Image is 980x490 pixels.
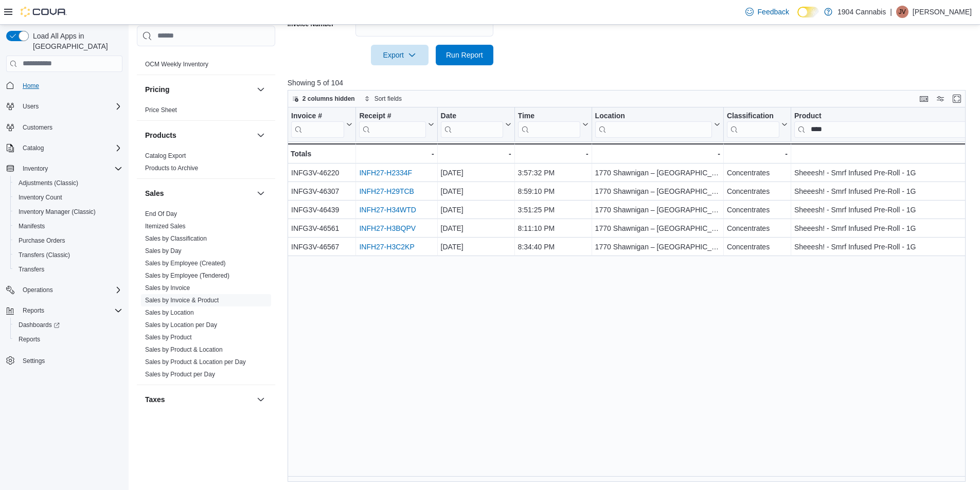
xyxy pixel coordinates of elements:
[10,332,127,347] button: Reports
[758,7,789,17] span: Feedback
[440,111,511,137] button: Date
[291,222,352,234] div: INFG3V-46561
[518,185,588,197] div: 8:59:10 PM
[14,234,122,247] span: Purchase Orders
[137,208,275,385] div: Sales
[291,185,352,197] div: INFG3V-46307
[137,104,275,120] div: Pricing
[19,355,49,367] a: Settings
[19,100,122,113] span: Users
[10,219,127,233] button: Manifests
[291,241,352,253] div: INFG3V-46567
[19,354,122,367] span: Settings
[727,148,788,160] div: -
[359,206,416,214] a: INFH27-H34WTD
[145,309,194,316] a: Sales by Location
[727,111,788,137] button: Classification
[727,167,788,179] div: Concentrates
[896,6,908,18] div: Jeffrey Villeneuve
[23,286,53,294] span: Operations
[14,249,74,261] a: Transfers (Classic)
[19,162,122,175] span: Inventory
[23,357,45,365] span: Settings
[951,93,963,105] button: Enter fullscreen
[10,318,127,332] a: Dashboards
[14,319,64,331] a: Dashboards
[934,93,947,105] button: Display options
[145,60,208,68] span: OCM Weekly Inventory
[890,6,892,18] p: |
[518,111,580,137] div: Time
[145,284,190,292] a: Sales by Invoice
[19,121,57,134] a: Customers
[518,204,588,216] div: 3:51:25 PM
[145,210,177,217] a: End Of Day
[145,394,165,405] h3: Taxes
[518,167,588,179] div: 3:57:32 PM
[359,148,434,160] div: -
[145,235,207,242] a: Sales by Classification
[291,204,352,216] div: INFG3V-46439
[145,164,198,172] span: Products to Archive
[19,304,122,317] span: Reports
[145,271,229,280] span: Sales by Employee (Tendered)
[145,61,208,68] a: OCM Weekly Inventory
[145,234,207,243] span: Sales by Classification
[145,308,194,317] span: Sales by Location
[518,148,588,160] div: -
[145,106,177,114] a: Price Sheet
[19,100,43,113] button: Users
[145,284,190,292] span: Sales by Invoice
[23,82,39,90] span: Home
[359,187,414,195] a: INFH27-H29TCB
[595,111,720,137] button: Location
[595,167,720,179] div: 1770 Shawnigan – [GEOGRAPHIC_DATA]
[440,241,511,253] div: [DATE]
[14,206,100,218] a: Inventory Manager (Classic)
[6,74,122,395] nav: Complex example
[291,148,352,160] div: Totals
[145,247,182,255] span: Sales by Day
[19,284,122,296] span: Operations
[291,111,352,137] button: Invoice #
[145,371,215,378] a: Sales by Product per Day
[288,93,359,105] button: 2 columns hidden
[145,334,192,341] a: Sales by Product
[595,241,720,253] div: 1770 Shawnigan – [GEOGRAPHIC_DATA]
[14,191,66,204] a: Inventory Count
[19,304,48,317] button: Reports
[446,50,483,60] span: Run Report
[23,165,48,173] span: Inventory
[2,141,127,155] button: Catalog
[137,150,275,178] div: Products
[14,234,69,247] a: Purchase Orders
[291,111,344,121] div: Invoice #
[255,393,267,406] button: Taxes
[14,263,122,276] span: Transfers
[145,297,219,304] a: Sales by Invoice & Product
[291,111,344,137] div: Invoice #
[518,111,588,137] button: Time
[255,187,267,199] button: Sales
[137,58,275,75] div: OCM
[14,177,82,189] a: Adjustments (Classic)
[19,321,60,329] span: Dashboards
[145,260,226,267] a: Sales by Employee (Created)
[727,185,788,197] div: Concentrates
[359,111,425,137] div: Receipt # URL
[14,263,48,276] a: Transfers
[14,220,122,232] span: Manifests
[10,233,127,248] button: Purchase Orders
[2,99,127,114] button: Users
[21,7,67,17] img: Cova
[14,177,122,189] span: Adjustments (Classic)
[518,241,588,253] div: 8:34:40 PM
[145,321,217,329] a: Sales by Location per Day
[19,237,65,245] span: Purchase Orders
[359,111,434,137] button: Receipt #
[145,106,177,114] span: Price Sheet
[145,247,182,255] a: Sales by Day
[19,251,70,259] span: Transfers (Classic)
[797,7,819,17] input: Dark Mode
